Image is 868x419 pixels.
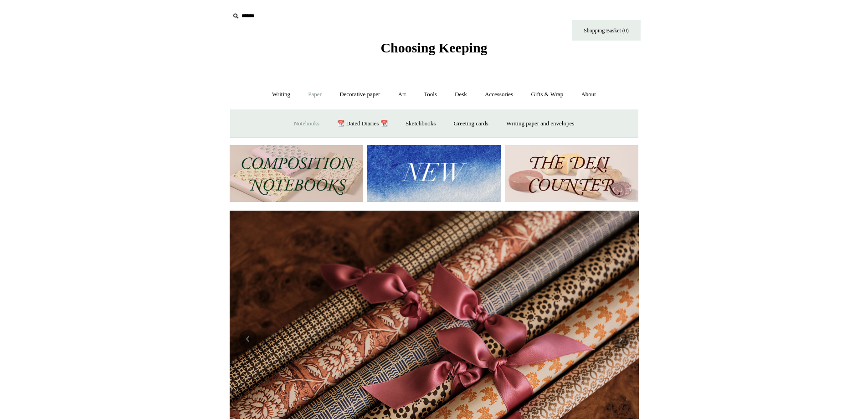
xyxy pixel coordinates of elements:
a: Accessories [477,83,521,107]
a: Gifts & Wrap [523,83,571,107]
a: Sketchbooks [397,112,444,136]
a: About [573,83,604,107]
a: Writing paper and envelopes [498,112,582,136]
span: Choosing Keeping [380,40,487,55]
a: Art [390,83,414,107]
a: Decorative paper [331,83,388,107]
button: Previous [239,330,257,348]
a: Choosing Keeping [380,47,487,54]
a: Shopping Basket (0) [572,20,641,41]
a: 📆 Dated Diaries 📆 [329,112,395,136]
img: New.jpg__PID:f73bdf93-380a-4a35-bcfe-7823039498e1 [367,145,501,202]
a: Paper [300,83,330,107]
a: Tools [416,83,445,107]
a: Notebooks [286,112,328,136]
img: 202302 Composition ledgers.jpg__PID:69722ee6-fa44-49dd-a067-31375e5d54ec [230,145,363,202]
a: Writing [264,83,298,107]
img: The Deli Counter [505,145,638,202]
a: Desk [447,83,475,107]
a: Greeting cards [446,112,497,136]
button: Next [611,330,630,348]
